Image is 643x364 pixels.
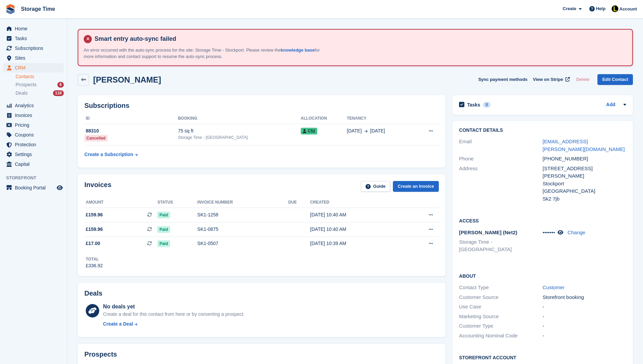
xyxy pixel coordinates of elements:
[459,322,542,330] div: Customer Type
[84,148,138,161] a: Create a Subscription
[573,74,592,85] button: Delete
[459,238,542,253] li: Storage Time - [GEOGRAPHIC_DATA]
[86,262,103,269] div: £336.92
[197,226,288,233] div: SK1-0875
[543,284,565,290] a: Customer
[288,197,310,208] th: Due
[459,284,542,292] div: Contact Type
[310,197,403,208] th: Created
[3,101,64,110] a: menu
[478,74,528,85] button: Sync payment methods
[178,127,301,134] div: 75 sq ft
[84,113,178,124] th: ID
[459,313,542,321] div: Marketing Source
[3,111,64,120] a: menu
[459,217,626,224] h2: Access
[103,303,244,311] div: No deals yet
[56,184,64,192] a: Preview store
[543,187,626,195] div: [GEOGRAPHIC_DATA]
[86,256,103,262] div: Total
[15,130,55,140] span: Coupons
[3,24,64,33] a: menu
[459,354,626,361] h2: Storefront Account
[467,102,480,108] h2: Tasks
[459,332,542,340] div: Accounting Nominal Code
[310,211,403,218] div: [DATE] 10:40 AM
[3,34,64,43] a: menu
[86,211,103,218] span: £159.96
[361,181,391,192] a: Guide
[15,111,55,120] span: Invoices
[301,128,317,134] span: C52
[84,102,439,110] h2: Subscriptions
[310,240,403,247] div: [DATE] 10:39 AM
[15,63,55,72] span: CRM
[92,35,627,43] h4: Smart entry auto-sync failed
[543,294,626,301] div: Storefront booking
[543,139,625,152] a: [EMAIL_ADDRESS][PERSON_NAME][DOMAIN_NAME]
[197,211,288,218] div: SK1-1258
[15,101,55,110] span: Analytics
[543,230,555,235] span: •••••••
[15,24,55,33] span: Home
[3,130,64,140] a: menu
[347,113,414,124] th: Tenancy
[310,226,403,233] div: [DATE] 10:40 AM
[16,90,28,96] span: Deals
[84,127,178,134] div: 88310
[597,74,633,85] a: Edit Contact
[15,43,55,53] span: Subscriptions
[86,240,100,247] span: £17.00
[543,332,626,340] div: -
[459,272,626,279] h2: About
[86,226,103,233] span: £159.96
[3,183,64,192] a: menu
[568,230,586,235] a: Change
[178,134,301,141] div: Storage Time - [GEOGRAPHIC_DATA]
[459,294,542,301] div: Customer Source
[84,290,102,297] h2: Deals
[15,159,55,169] span: Capital
[543,322,626,330] div: -
[15,140,55,149] span: Protection
[103,321,133,328] div: Create a Deal
[16,73,64,80] a: Contacts
[5,4,16,14] img: stora-icon-8386f47178a22dfd0bd8f6a31ec36ba5ce8667c1dd55bd0f319d3a0aa187defe.svg
[612,5,618,12] img: Laaibah Sarwar
[606,101,615,109] a: Add
[533,76,563,83] span: View on Stripe
[543,155,626,163] div: [PHONE_NUMBER]
[15,150,55,159] span: Settings
[84,181,111,192] h2: Invoices
[18,3,58,14] a: Storage Time
[197,197,288,208] th: Invoice number
[3,150,64,159] a: menu
[157,212,170,218] span: Paid
[84,47,320,60] p: An error occurred with the auto-sync process for the site: Storage Time - Stockport. Please revie...
[84,351,117,358] h2: Prospects
[459,303,542,311] div: Use Case
[57,82,64,88] div: 6
[459,230,517,235] span: [PERSON_NAME] (Net2)
[543,195,626,203] div: Sk2 7jb
[459,165,542,203] div: Address
[178,113,301,124] th: Booking
[459,138,542,153] div: Email
[197,240,288,247] div: SK1-0507
[370,127,385,134] span: [DATE]
[84,197,157,208] th: Amount
[543,313,626,321] div: -
[483,102,491,108] div: 0
[543,303,626,311] div: -
[543,165,626,180] div: [STREET_ADDRESS][PERSON_NAME]
[84,151,133,158] div: Create a Subscription
[53,90,64,96] div: 118
[16,81,64,88] a: Prospects 6
[543,180,626,188] div: Stockport
[16,82,36,88] span: Prospects
[301,113,347,124] th: Allocation
[3,53,64,63] a: menu
[93,75,161,84] h2: [PERSON_NAME]
[563,5,576,12] span: Create
[84,135,108,142] div: Cancelled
